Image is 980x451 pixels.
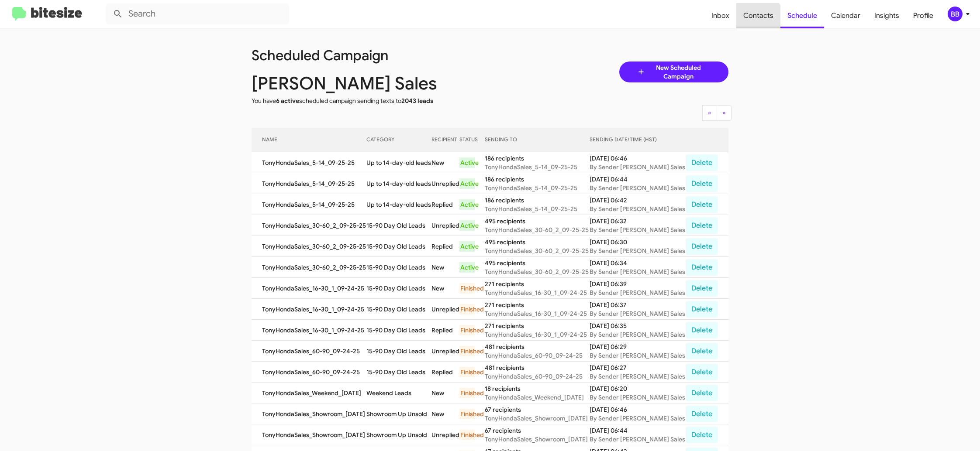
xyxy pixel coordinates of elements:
[940,7,970,21] button: BB
[459,220,475,231] div: Active
[245,79,497,88] div: [PERSON_NAME] Sales
[485,372,589,381] div: TonyHondaSales_60-90_09-24-25
[590,288,686,297] div: By Sender [PERSON_NAME] Sales
[485,246,589,255] div: TonyHondaSales_30-60_2_09-25-25
[459,178,475,189] div: Active
[431,128,459,152] th: RECIPIENT
[590,321,686,330] div: [DATE] 06:35
[366,278,431,299] td: 15-90 Day Old Leads
[252,278,366,299] td: TonyHondaSales_16-30_1_09-24-25
[590,342,686,351] div: [DATE] 06:29
[252,194,366,215] td: TonyHondaSales_5-14_09-25-25
[459,388,475,398] div: Finished
[590,225,686,234] div: By Sender [PERSON_NAME] Sales
[245,96,497,105] div: You have scheduled campaign sending texts to
[276,97,299,105] span: 6 active
[485,330,589,339] div: TonyHondaSales_16-30_1_09-24-25
[401,97,433,105] span: 2043 leads
[252,215,366,236] td: TonyHondaSales_30-60_2_09-25-25
[485,342,589,351] div: 481 recipients
[431,278,459,299] td: New
[708,109,711,116] span: «
[590,154,686,163] div: [DATE] 06:46
[590,196,686,205] div: [DATE] 06:42
[686,280,718,297] button: Delete
[686,301,718,318] button: Delete
[722,109,726,116] span: »
[485,309,589,318] div: TonyHondaSales_16-30_1_09-24-25
[485,301,589,309] div: 271 recipients
[590,363,686,372] div: [DATE] 06:27
[485,384,589,393] div: 18 recipients
[485,184,589,192] div: TonyHondaSales_5-14_09-25-25
[736,3,780,28] span: Contacts
[431,257,459,278] td: New
[867,3,906,28] a: Insights
[485,414,589,423] div: TonyHondaSales_Showroom_[DATE]
[431,362,459,383] td: Replied
[590,414,686,423] div: By Sender [PERSON_NAME] Sales
[590,435,686,444] div: By Sender [PERSON_NAME] Sales
[717,105,732,121] button: Next
[485,225,589,234] div: TonyHondaSales_30-60_2_09-25-25
[252,152,366,173] td: TonyHondaSales_5-14_09-25-25
[704,3,736,28] a: Inbox
[106,3,289,24] input: Search
[590,351,686,360] div: By Sender [PERSON_NAME] Sales
[459,325,475,335] div: Finished
[485,426,589,435] div: 67 recipients
[459,262,475,273] div: Active
[686,364,718,380] button: Delete
[252,173,366,194] td: TonyHondaSales_5-14_09-25-25
[431,152,459,173] td: New
[459,430,475,440] div: Finished
[459,409,475,419] div: Finished
[590,267,686,276] div: By Sender [PERSON_NAME] Sales
[366,236,431,257] td: 15-90 Day Old Leads
[686,175,718,192] button: Delete
[485,196,589,205] div: 186 recipients
[459,346,475,356] div: Finished
[252,257,366,278] td: TonyHondaSales_30-60_2_09-25-25
[431,320,459,341] td: Replied
[431,215,459,236] td: Unreplied
[366,152,431,173] td: Up to 14-day-old leads
[485,205,589,213] div: TonyHondaSales_5-14_09-25-25
[590,309,686,318] div: By Sender [PERSON_NAME] Sales
[686,259,718,276] button: Delete
[906,3,940,28] a: Profile
[485,217,589,225] div: 495 recipients
[590,405,686,414] div: [DATE] 06:46
[366,194,431,215] td: Up to 14-day-old leads
[366,362,431,383] td: 15-90 Day Old Leads
[590,238,686,246] div: [DATE] 06:30
[252,424,366,445] td: TonyHondaSales_Showroom_[DATE]
[459,199,475,210] div: Active
[485,154,589,163] div: 186 recipients
[485,363,589,372] div: 481 recipients
[366,215,431,236] td: 15-90 Day Old Leads
[485,435,589,444] div: TonyHondaSales_Showroom_[DATE]
[686,385,718,401] button: Delete
[366,173,431,194] td: Up to 14-day-old leads
[431,383,459,403] td: New
[686,217,718,234] button: Delete
[485,267,589,276] div: TonyHondaSales_30-60_2_09-25-25
[686,154,718,171] button: Delete
[485,280,589,288] div: 271 recipients
[431,236,459,257] td: Replied
[703,105,732,121] nav: Page navigation example
[431,424,459,445] td: Unreplied
[948,7,963,21] div: BB
[686,238,718,255] button: Delete
[590,426,686,435] div: [DATE] 06:44
[252,299,366,320] td: TonyHondaSales_16-30_1_09-24-25
[485,163,589,171] div: TonyHondaSales_5-14_09-25-25
[366,424,431,445] td: Showroom Up Unsold
[459,157,475,168] div: Active
[590,259,686,267] div: [DATE] 06:34
[431,341,459,362] td: Unreplied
